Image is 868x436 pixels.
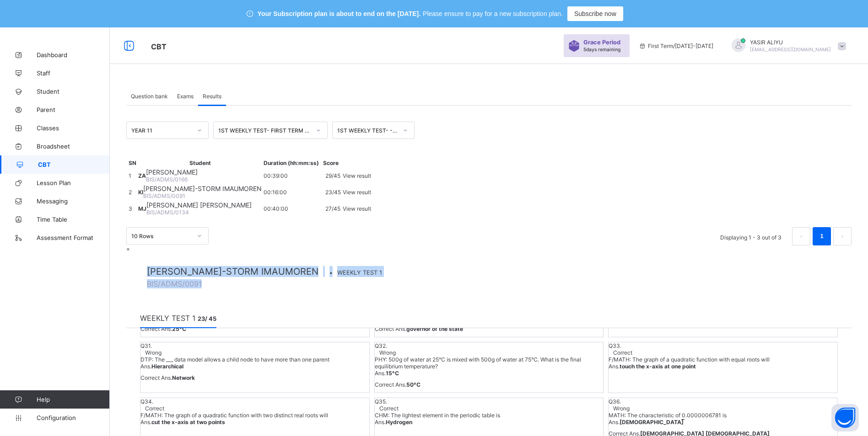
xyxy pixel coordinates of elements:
span: BIS/ADMS/0166 [146,176,188,183]
span: [PERSON_NAME] [PERSON_NAME] [146,201,252,209]
b: 25°C [172,325,186,332]
span: YASIR ALIYU [750,39,831,46]
span: [EMAIL_ADDRESS][DOMAIN_NAME] [750,47,831,52]
span: [PERSON_NAME]-STORM IMAUMOREN [143,185,262,192]
span: Wrong [379,349,396,356]
b: 50°C [406,381,421,388]
span: Correct Ans. [140,374,195,381]
span: DTP: The ___ data model allows a child node to have more than one parent [140,356,369,363]
span: 1 [129,172,131,179]
span: F/MATH: The graph of a quadratic function with equal roots will [609,356,837,363]
b: Network [172,374,195,381]
li: 下一页 [833,227,852,245]
span: Student [37,88,110,95]
span: Parent [37,106,110,113]
span: CBT [38,161,110,168]
span: Correct Ans. [375,381,421,388]
span: Please ensure to pay for a new subscription plan. [423,10,563,17]
span: Staff [37,69,110,77]
span: Broadsheet [37,143,110,150]
span: Dashboard [37,51,110,58]
span: F/MATH: The graph of a quadratic function with two distinct real roots will [140,412,369,419]
span: Subscribe now [574,10,616,17]
span: Assessment Format [37,234,110,241]
b: Hydrogen [386,419,412,425]
span: View result [343,172,371,179]
span: Ans. [375,419,412,425]
th: Student [138,159,262,167]
span: 3 [129,205,132,212]
span: Correct [613,349,632,356]
span: 29/45 [325,172,340,179]
span: Wrong [145,349,162,356]
span: Q 32 . [375,342,604,349]
span: Ans. [609,363,696,370]
span: × [126,245,130,252]
span: BIS/ADMS/0134 [146,209,189,216]
span: Time Table [37,216,110,223]
span: Question bank [131,93,168,100]
th: Score [320,159,341,167]
div: 1ST WEEKLY TEST- FIRST TERM 2025/2026- YEAR11 [218,127,311,134]
span: Help [37,396,109,403]
span: CHM: The lightest element in the periodic table is [375,412,604,419]
span: Correct Ans. [375,325,463,332]
span: Correct [379,405,399,412]
span: [PERSON_NAME]-STORM IMAUMOREN [147,266,318,277]
span: [PERSON_NAME] [146,168,198,176]
span: BIS/ADMS/0091 [143,192,185,199]
span: Messaging [37,197,110,205]
span: WEEKLY TEST 1 [140,314,216,328]
span: Ans. [609,419,685,425]
span: MATH: The characteristic of 0.0000006781 is [609,412,837,419]
span: Configuration [37,414,109,421]
span: Grace Period [583,39,620,46]
button: Open asap [831,404,859,431]
span: Correct Ans. [140,325,186,332]
span: 2 [129,189,132,196]
span: Your Subscription plan is about to end on the [DATE]. [258,10,421,17]
div: YEAR 11 [131,127,192,134]
span: KI [138,189,143,196]
span: Wrong [613,405,630,412]
span: Ans. [140,419,225,425]
button: next page [833,227,852,245]
li: Displaying 1 - 3 out of 3 [713,227,788,245]
span: Results [203,93,221,100]
th: Duration (hh:mm:ss) [263,159,319,167]
span: 00:39:00 [264,172,288,179]
span: MJ [138,205,146,212]
span: WEEKLY TEST 1 [337,269,382,276]
span: Q 33 . [609,342,837,349]
span: Classes [37,124,110,132]
a: 1 [817,230,826,242]
span: Lesson Plan [37,179,110,186]
span: Correct [145,405,164,412]
th: SN [128,159,137,167]
span: PHY: 500g of water at 25°C is mixed with 500g of water at 75°C. What is the final equilibrium tem... [375,356,604,370]
div: 10 Rows [131,233,192,239]
span: View result [343,205,371,212]
span: session/term information [639,43,713,49]
span: 00:40:00 [264,205,288,212]
b: touch the x-axis at one point [620,363,696,370]
div: YASIRALIYU [722,38,851,53]
span: 27/45 [325,205,340,212]
span: Q 35 . [375,398,604,405]
span: 23/45 [325,189,341,196]
b: 23 / 45 [198,315,216,322]
span: ZA [138,172,146,179]
span: BIS/ADMS/0091 [147,279,202,288]
b: Hierarchical [151,363,183,370]
div: • [147,266,387,277]
span: CBT [151,42,167,51]
b: cut the x-axis at two points [151,419,225,425]
span: 5 days remaining [583,47,620,52]
span: Ans. [375,370,399,377]
span: Q 34 . [140,398,369,405]
b: governor of the state [406,325,463,332]
img: sticker-purple.71386a28dfed39d6af7621340158ba97.svg [568,40,580,52]
div: 1ST WEEKLY TEST- - YEAR11 [337,127,398,134]
span: View result [343,189,371,196]
span: Q 36 . [609,398,837,405]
